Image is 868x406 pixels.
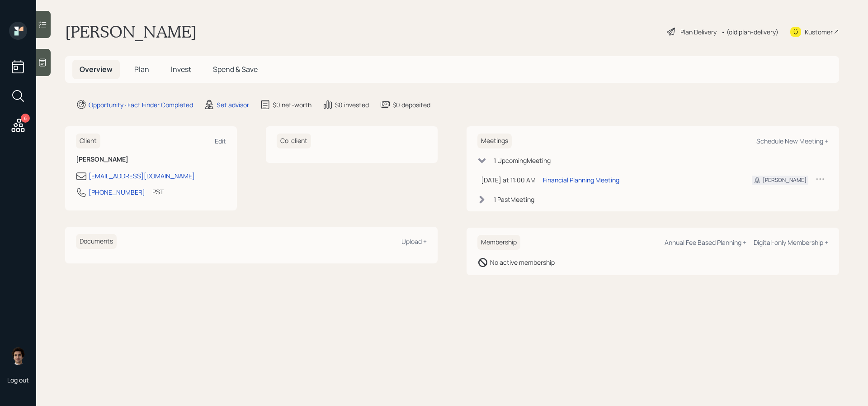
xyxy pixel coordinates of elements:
[494,195,534,204] div: 1 Past Meeting
[7,376,29,384] div: Log out
[477,235,520,250] h6: Membership
[76,134,100,148] h6: Client
[76,234,117,249] h6: Documents
[665,238,746,247] div: Annual Fee Based Planning +
[9,347,27,365] img: harrison-schaefer-headshot-2.png
[481,175,536,185] div: [DATE] at 11:00 AM
[89,187,145,197] div: [PHONE_NUMBER]
[721,27,778,37] div: • (old plan-delivery)
[401,237,427,246] div: Upload +
[76,156,226,163] h6: [PERSON_NAME]
[763,176,807,184] div: [PERSON_NAME]
[277,134,311,148] h6: Co-client
[543,175,619,185] div: Financial Planning Meeting
[213,64,258,74] span: Spend & Save
[80,64,113,74] span: Overview
[494,156,551,165] div: 1 Upcoming Meeting
[490,258,555,267] div: No active membership
[335,100,369,110] div: $0 invested
[754,238,828,247] div: Digital-only Membership +
[89,100,193,110] div: Opportunity · Fact Finder Completed
[171,64,191,74] span: Invest
[805,27,833,37] div: Kustomer
[273,100,311,110] div: $0 net-worth
[65,22,197,42] h1: [PERSON_NAME]
[134,64,149,74] span: Plan
[217,100,249,110] div: Set advisor
[477,134,512,148] h6: Meetings
[21,114,30,123] div: 6
[215,137,226,145] div: Edit
[89,171,195,181] div: [EMAIL_ADDRESS][DOMAIN_NAME]
[680,27,717,37] div: Plan Delivery
[392,100,430,110] div: $0 deposited
[756,137,828,145] div: Schedule New Meeting +
[152,187,164,196] div: PST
